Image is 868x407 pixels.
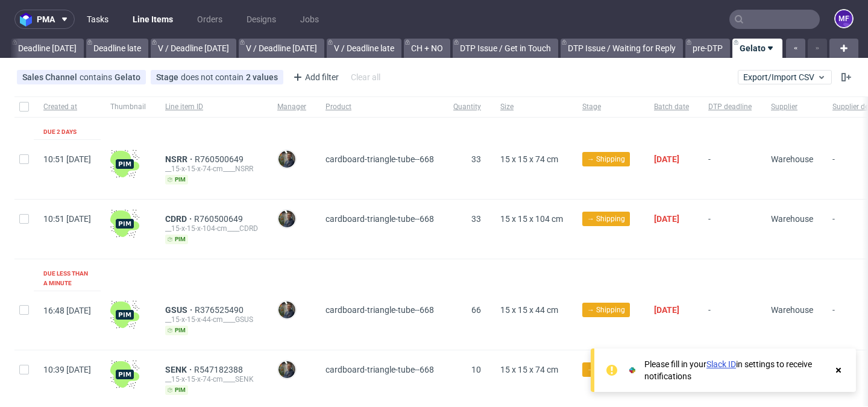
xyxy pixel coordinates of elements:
[771,154,813,164] span: Warehouse
[125,10,180,29] a: Line Items
[165,154,195,164] a: NSRR
[156,72,181,82] span: Stage
[348,69,383,86] div: Clear all
[194,214,245,224] a: R760500649
[165,385,188,395] span: pim
[708,154,752,185] span: -
[500,154,558,164] span: 15 x 15 x 74 cm
[471,305,481,315] span: 66
[325,102,434,112] span: Product
[278,210,295,227] img: Maciej Sobola
[644,358,827,382] div: Please fill in your in settings to receive notifications
[278,361,295,378] img: Maciej Sobola
[165,164,258,174] div: __15-x-15-x-74-cm____NSRR
[404,39,450,58] a: CH + NO
[325,154,434,164] span: cardboard-triangle-tube--668
[110,150,139,178] img: wHgJFi1I6lmhQAAAABJRU5ErkJggg==
[708,214,752,244] span: -
[626,364,638,376] img: Slack
[738,70,832,84] button: Export/Import CSV
[706,359,736,369] a: Slack ID
[151,39,236,58] a: V / Deadline [DATE]
[325,214,434,224] span: cardboard-triangle-tube--668
[654,305,679,315] span: [DATE]
[110,360,139,389] img: wHgJFi1I6lmhQAAAABJRU5ErkJggg==
[14,10,75,29] button: pma
[165,365,194,374] a: SENK
[86,39,148,58] a: Deadline late
[293,10,326,29] a: Jobs
[239,39,324,58] a: V / Deadline [DATE]
[165,374,258,384] div: __15-x-15-x-74-cm____SENK
[165,315,258,324] div: __15-x-15-x-44-cm____GSUS
[771,102,813,112] span: Supplier
[561,39,683,58] a: DTP Issue / Waiting for Reply
[20,13,37,27] img: logo
[277,102,306,112] span: Manager
[43,214,91,224] span: 10:51 [DATE]
[835,10,852,27] figcaption: MF
[195,305,246,315] a: R376525490
[732,39,782,58] a: Gelato
[325,305,434,315] span: cardboard-triangle-tube--668
[110,102,146,112] span: Thumbnail
[654,154,679,164] span: [DATE]
[110,300,139,329] img: wHgJFi1I6lmhQAAAABJRU5ErkJggg==
[165,102,258,112] span: Line item ID
[453,102,481,112] span: Quantity
[165,214,194,224] a: CDRD
[471,214,481,224] span: 33
[165,224,258,233] div: __15-x-15-x-104-cm____CDRD
[500,102,563,112] span: Size
[500,365,558,374] span: 15 x 15 x 74 cm
[43,102,91,112] span: Created at
[165,235,188,244] span: pim
[453,39,558,58] a: DTP Issue / Get in Touch
[471,365,481,374] span: 10
[582,102,635,112] span: Stage
[278,151,295,168] img: Maciej Sobola
[708,102,752,112] span: DTP deadline
[246,72,278,82] div: 2 values
[771,305,813,315] span: Warehouse
[587,154,625,165] span: → Shipping
[43,365,91,374] span: 10:39 [DATE]
[80,10,116,29] a: Tasks
[37,15,55,24] span: pma
[195,154,246,164] a: R760500649
[181,72,246,82] span: does not contain
[471,154,481,164] span: 33
[239,10,283,29] a: Designs
[43,127,77,137] div: Due 2 days
[194,365,245,374] a: R547182388
[325,365,434,374] span: cardboard-triangle-tube--668
[708,305,752,335] span: -
[587,364,625,375] span: → Shipping
[11,39,84,58] a: Deadline [DATE]
[587,304,625,315] span: → Shipping
[165,175,188,185] span: pim
[43,269,91,288] div: Due less than a minute
[43,306,91,315] span: 16:48 [DATE]
[587,213,625,224] span: → Shipping
[654,214,679,224] span: [DATE]
[110,209,139,238] img: wHgJFi1I6lmhQAAAABJRU5ErkJggg==
[771,214,813,224] span: Warehouse
[22,72,80,82] span: Sales Channel
[190,10,230,29] a: Orders
[165,305,195,315] a: GSUS
[43,154,91,164] span: 10:51 [DATE]
[743,72,826,82] span: Export/Import CSV
[500,214,563,224] span: 15 x 15 x 104 cm
[278,301,295,318] img: Maciej Sobola
[654,102,689,112] span: Batch date
[165,326,188,335] span: pim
